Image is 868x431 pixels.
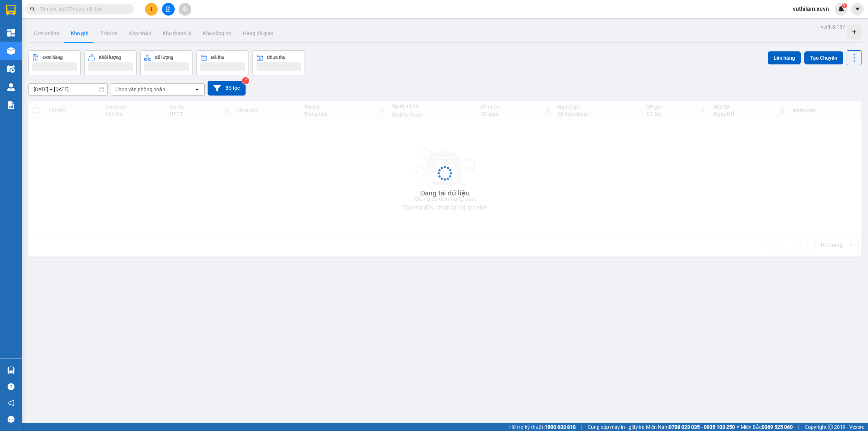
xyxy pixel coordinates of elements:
[762,424,793,430] strong: 0369 525 060
[94,25,123,42] button: Trên xe
[162,3,175,16] button: file-add
[43,55,63,60] div: Đơn hàng
[252,50,305,75] button: Chưa thu
[768,51,801,64] button: Lên hàng
[787,4,835,13] span: vuthilam.xevn
[828,424,833,430] span: copyright
[84,50,137,75] button: Khối lượng
[646,423,735,431] span: Miền Nam
[208,81,246,96] button: Bộ lọc
[6,5,16,16] img: logo-vxr
[28,50,81,75] button: Đơn hàng
[847,25,861,39] div: Tạo kho hàng mới
[420,188,470,199] div: Đang tải dữ liệu
[149,7,154,12] span: plus
[854,6,861,12] span: caret-down
[842,3,847,8] sup: 1
[140,50,193,75] button: Số lượng
[30,7,35,12] span: search
[145,3,158,16] button: plus
[669,424,735,430] strong: 0708 023 035 - 0935 103 250
[179,3,191,16] button: aim
[545,424,576,430] strong: 1900 633 818
[509,423,576,431] span: Hỗ trợ kỹ thuật:
[7,367,15,374] img: warehouse-icon
[7,83,15,91] img: warehouse-icon
[242,77,249,84] sup: 2
[588,423,644,431] span: Cung cấp máy in - giấy in:
[851,3,864,16] button: caret-down
[155,55,173,60] div: Số lượng
[581,423,582,431] span: |
[804,51,843,64] button: Tạo Chuyến
[28,25,65,42] button: Đơn online
[7,101,15,109] img: solution-icon
[737,426,739,428] span: ⚪️
[123,25,157,42] button: Kho nhận
[237,25,279,42] button: Hàng đã giao
[7,47,15,55] img: warehouse-icon
[211,55,224,60] div: Đã thu
[197,25,237,42] button: Kho công nợ
[741,423,793,431] span: Miền Bắc
[267,55,285,60] div: Chưa thu
[7,65,15,73] img: warehouse-icon
[838,6,844,12] img: icon-new-feature
[40,5,125,13] input: Tìm tên, số ĐT hoặc mã đơn
[157,25,197,42] button: Kho thanh lý
[843,3,846,8] span: 1
[99,55,121,60] div: Khối lượng
[196,50,249,75] button: Đã thu
[194,86,200,92] svg: open
[8,400,14,406] span: notification
[821,23,845,31] div: ver 1.8.137
[182,7,187,12] span: aim
[8,416,14,423] span: message
[166,7,171,12] span: file-add
[29,84,107,95] input: Select a date range.
[7,29,15,37] img: dashboard-icon
[798,423,799,431] span: |
[8,383,14,390] span: question-circle
[65,25,94,42] button: Kho gửi
[115,86,165,93] div: Chọn văn phòng nhận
